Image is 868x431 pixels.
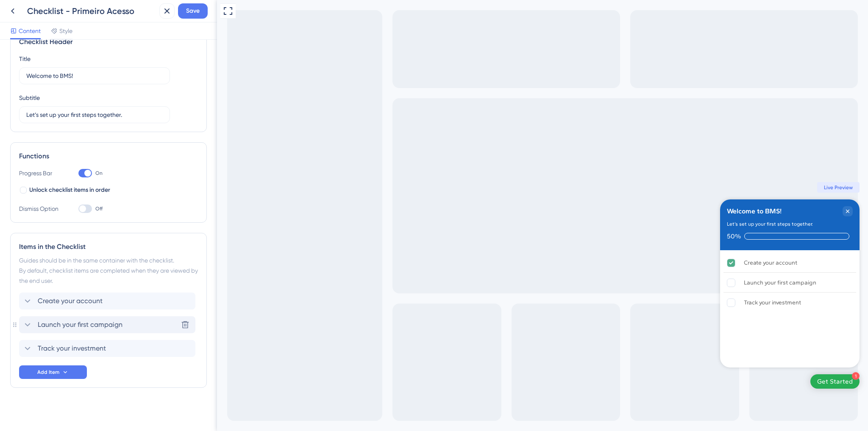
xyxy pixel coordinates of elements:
[37,369,59,376] span: Add Item
[527,298,584,308] div: Track your investment
[510,206,565,216] div: Welcome to BMS!
[19,242,198,252] div: Items in the Checklist
[600,377,636,386] div: Get Started
[178,3,208,19] button: Save
[19,26,41,36] span: Content
[506,293,639,312] div: Track your investment is incomplete.
[19,255,198,286] div: Guides should be in the same container with the checklist. By default, checklist items are comple...
[19,204,61,214] div: Dismiss Option
[510,232,636,240] div: Checklist progress: 50%
[19,168,61,178] div: Progress Bar
[506,274,639,293] div: Launch your first campaign is incomplete.
[527,258,580,268] div: Create your account
[503,250,643,368] div: Checklist items
[38,343,106,354] span: Track your investment
[38,296,103,306] span: Create your account
[607,184,636,191] span: Live Preview
[19,93,40,103] div: Subtitle
[19,151,198,161] div: Functions
[626,206,636,216] div: Close Checklist
[38,320,122,330] span: Launch your first campaign
[27,5,156,17] div: Checklist - Primeiro Acesso
[59,26,72,36] span: Style
[506,254,639,273] div: Create your account is complete.
[19,365,87,379] button: Add Item
[635,372,643,380] div: 1
[593,374,643,389] div: Open Get Started checklist, remaining modules: 1
[19,37,198,47] div: Checklist Header
[19,54,31,64] div: Title
[95,170,103,177] span: On
[26,110,163,119] input: Header 2
[26,71,163,80] input: Header 1
[510,220,596,228] div: Let’s set up your first steps together.
[503,199,643,367] div: Checklist Container
[510,232,524,240] div: 50%
[527,278,599,288] div: Launch your first campaign
[95,205,103,212] span: Off
[29,185,110,195] span: Unlock checklist items in order
[186,6,200,16] span: Save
